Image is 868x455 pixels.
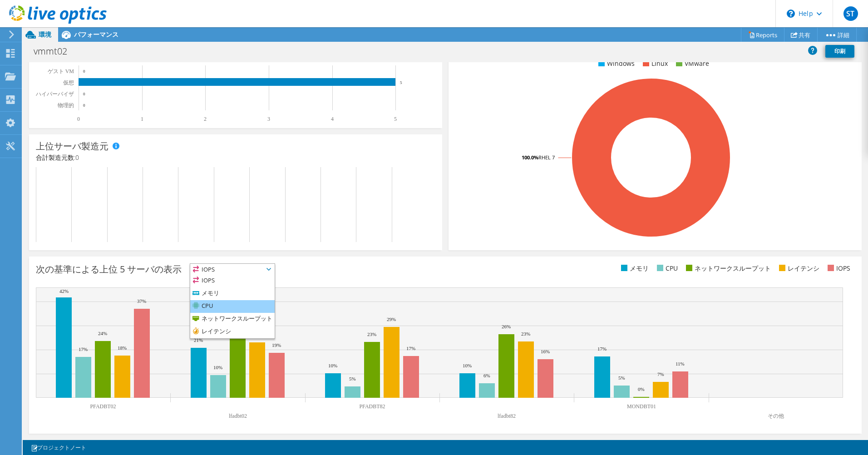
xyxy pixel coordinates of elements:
li: CPU [190,300,275,313]
text: 3 [267,116,270,122]
li: CPU [655,263,678,273]
text: 29% [387,317,396,322]
text: 21% [194,337,203,343]
li: メモリ [190,287,275,300]
text: 仮想 [63,79,74,86]
text: 0 [77,116,80,122]
li: ネットワークスループット [190,313,275,326]
text: 5% [349,376,356,381]
span: パフォーマンス [74,30,118,39]
text: 16% [541,349,550,354]
li: レイテンシ [190,326,275,338]
li: レイテンシ [777,263,819,273]
text: 26% [502,324,511,329]
text: 1 [141,116,143,122]
text: ハイパーバイザ [35,91,74,97]
text: 2 [204,116,207,122]
text: 7% [657,371,664,377]
li: VMware [674,59,709,69]
text: 5 [394,116,397,122]
a: Reports [741,28,784,42]
h3: 上位サーバ製造元 [36,141,108,151]
a: 印刷 [825,45,854,58]
a: 詳細 [817,28,857,42]
text: 19% [272,342,281,348]
text: 11% [676,361,685,366]
text: 10% [213,365,222,370]
text: 10% [463,363,472,368]
span: IOPS [190,264,275,275]
a: プロジェクトノート [25,442,93,453]
text: 物理的 [58,102,74,109]
li: Linux [641,59,668,69]
h1: vmmt02 [30,46,81,56]
text: 17% [597,346,607,351]
text: 4 [331,116,334,122]
text: 0 [83,103,85,108]
text: 24% [98,331,107,336]
text: 0 [83,69,85,74]
text: 37% [137,298,146,304]
li: Windows [596,59,635,69]
text: PFADBT02 [90,403,116,410]
text: その他 [768,413,784,419]
tspan: RHEL 7 [538,154,555,161]
text: PFADBT82 [359,403,385,410]
li: IOPS [190,275,275,287]
text: 23% [367,331,376,337]
text: 18% [118,345,127,351]
text: lfadbt82 [498,413,516,419]
span: 0 [75,153,79,162]
h4: 合計製造元数: [36,153,435,163]
text: MONDBT01 [627,403,656,410]
text: 5 [400,80,402,85]
text: 6% [483,373,490,378]
text: lfadbt02 [229,413,247,419]
text: 23% [521,331,530,336]
span: 環境 [39,30,51,39]
text: 0 [83,92,85,96]
text: 17% [79,346,88,352]
li: メモリ [619,263,649,273]
text: ゲスト VM [48,68,74,74]
li: IOPS [825,263,850,273]
text: 0% [638,386,645,392]
li: ネットワークスループット [684,263,771,273]
text: 10% [328,363,337,368]
tspan: 100.0% [522,154,538,161]
text: 5% [618,375,625,381]
span: ST [843,6,858,21]
text: 42% [59,288,69,294]
text: 17% [406,346,415,351]
a: 共有 [784,28,818,42]
svg: \n [787,10,795,18]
